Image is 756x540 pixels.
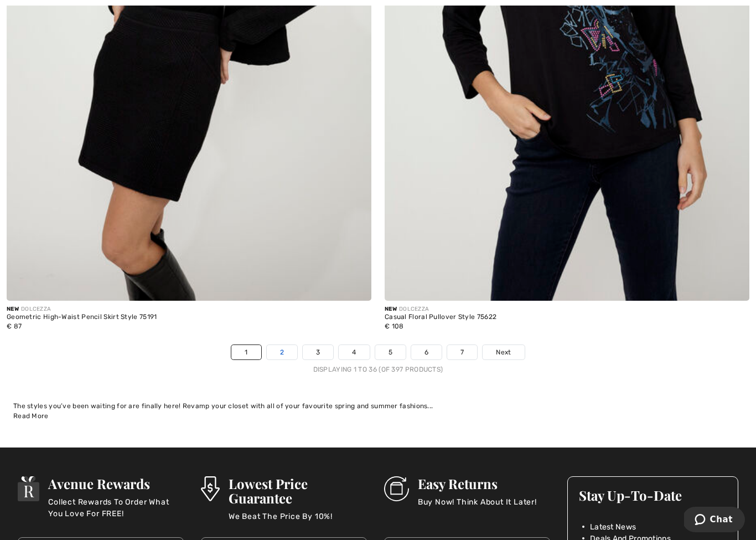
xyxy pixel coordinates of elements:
img: plus_v2.svg [350,279,360,289]
img: Easy Returns [384,476,409,501]
span: New [385,306,397,312]
span: Latest News [590,521,636,533]
p: We Beat The Price By 10%! [229,511,367,533]
a: 6 [411,345,442,359]
a: Next [483,345,524,359]
h3: Lowest Price Guarantee [229,476,367,505]
div: DOLCEZZA [385,305,496,313]
iframe: Opens a widget where you can chat to one of our agents [684,507,745,534]
div: Geometric High-Waist Pencil Skirt Style 75191 [7,313,157,321]
span: € 108 [385,322,404,330]
div: Casual Floral Pullover Style 75622 [385,313,496,321]
span: € 87 [7,322,22,330]
a: 3 [303,345,333,359]
p: Collect Rewards To Order What You Love For FREE! [48,496,183,518]
img: plus_v2.svg [728,279,738,289]
span: Read More [13,412,49,420]
span: Next [496,347,511,357]
a: 4 [339,345,369,359]
a: 2 [267,345,297,359]
img: Avenue Rewards [18,476,40,501]
h3: Stay Up-To-Date [579,488,727,502]
a: 5 [375,345,406,359]
img: Lowest Price Guarantee [201,476,220,501]
div: DOLCEZZA [7,305,157,313]
div: The styles you’ve been waiting for are finally here! Revamp your closet with all of your favourit... [13,401,743,411]
span: New [7,306,19,312]
h3: Avenue Rewards [48,476,183,491]
a: 7 [447,345,477,359]
h3: Easy Returns [418,476,537,491]
a: 1 [231,345,261,359]
p: Buy Now! Think About It Later! [418,496,537,518]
